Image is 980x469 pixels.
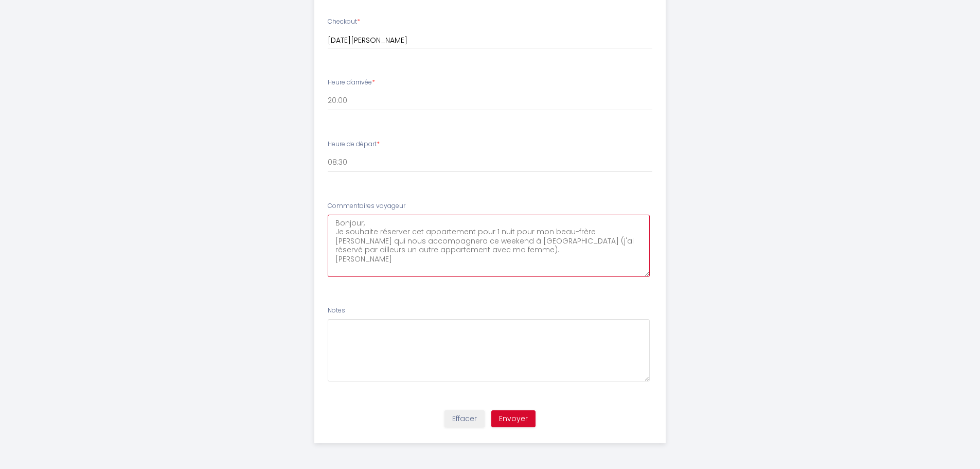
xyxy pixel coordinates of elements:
button: Effacer [444,410,485,428]
label: Heure de départ [328,140,380,149]
label: Heure d'arrivée [328,78,375,88]
button: Envoyer [491,410,536,428]
label: Commentaires voyageur [328,201,405,211]
label: Checkout [328,17,360,27]
label: Notes [328,306,345,316]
